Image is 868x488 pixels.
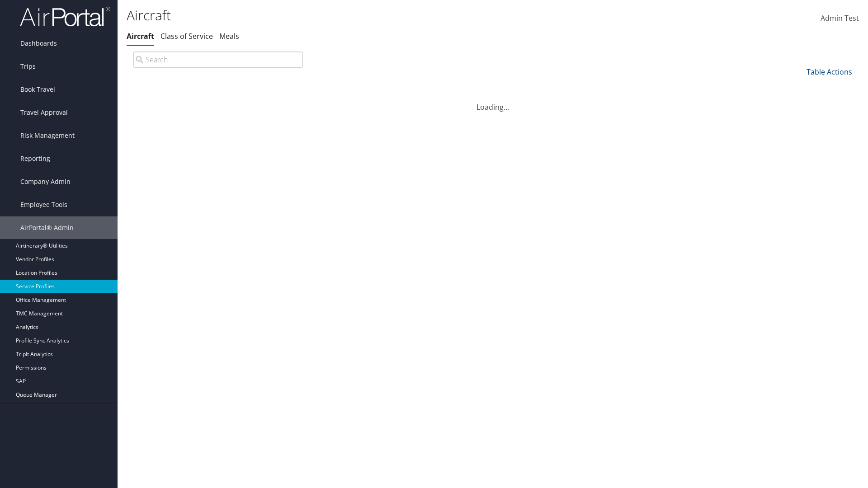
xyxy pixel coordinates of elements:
[20,193,67,216] span: Employee Tools
[20,6,110,27] img: airportal-logo.png
[20,55,36,78] span: Trips
[20,32,57,55] span: Dashboards
[160,31,213,41] a: Class of Service
[20,124,75,147] span: Risk Management
[127,31,154,41] a: Aircraft
[20,216,74,239] span: AirPortal® Admin
[219,31,239,41] a: Meals
[20,101,68,124] span: Travel Approval
[807,67,852,77] a: Table Actions
[127,91,859,113] div: Loading...
[127,6,615,25] h1: Aircraft
[821,13,859,23] span: Admin Test
[20,170,71,193] span: Company Admin
[20,147,50,170] span: Reporting
[133,52,303,68] input: Search
[20,78,55,101] span: Book Travel
[821,5,859,33] a: Admin Test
